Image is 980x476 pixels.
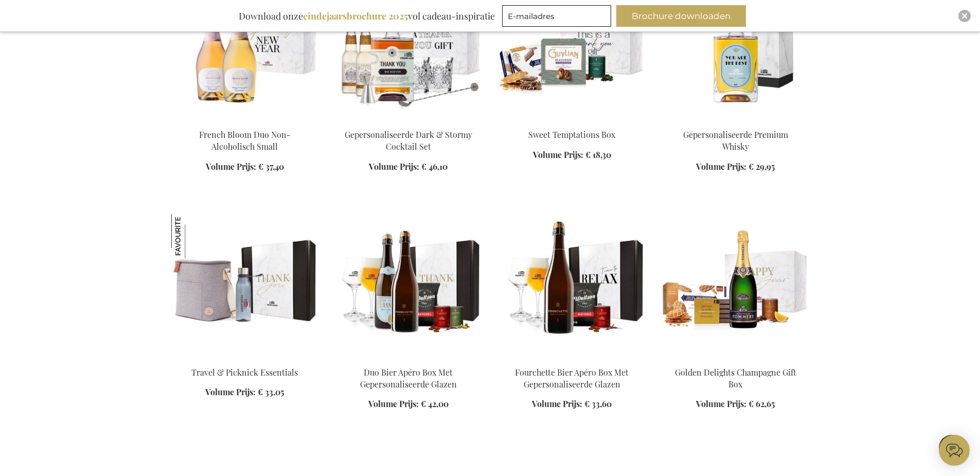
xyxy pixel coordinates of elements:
[498,214,646,358] img: Fourchette Beer Apéro Box With Personalised Glasses
[939,435,970,466] iframe: belco-activator-frame
[335,354,482,364] a: Duo Beer Apéro Box With Personalised Glasses
[533,149,611,161] a: Volume Prijs: € 18,30
[532,398,612,410] a: Volume Prijs: € 33,60
[683,129,788,152] a: Gepersonaliseerde Premium Whisky
[749,161,775,172] span: € 29,95
[234,5,500,27] div: Download onze vol cadeau-inspiratie
[206,161,256,172] span: Volume Prijs:
[696,398,746,409] span: Volume Prijs:
[616,5,746,27] button: Brochure downloaden
[749,398,775,409] span: € 62,65
[532,398,582,409] span: Volume Prijs:
[958,10,971,22] div: Close
[662,116,809,126] a: Personalised Premium Whisky
[515,367,629,390] a: Fourchette Bier Apéro Box Met Gepersonaliseerde Glazen
[696,398,775,410] a: Volume Prijs: € 62,65
[171,354,318,364] a: Travel & Picknick Essentials Travel & Picknick Essentials
[369,161,419,172] span: Volume Prijs:
[696,161,746,172] span: Volume Prijs:
[533,149,583,160] span: Volume Prijs:
[498,116,646,126] a: Sweet Temptations Box
[696,161,775,173] a: Volume Prijs: € 29,95
[303,10,408,22] b: eindejaarsbrochure 2025
[171,214,318,358] img: Travel & Picknick Essentials
[502,5,614,30] form: marketing offers and promotions
[421,398,449,409] span: € 42,00
[199,129,291,152] a: French Bloom Duo Non-Alcoholisch Small
[961,13,968,19] img: Close
[191,367,298,378] a: Travel & Picknick Essentials
[675,367,796,390] a: Golden Delights Champagne Gift Box
[369,161,448,173] a: Volume Prijs: € 46,10
[662,214,809,358] img: Golden Delights Champagne Gift Box
[206,161,284,173] a: Volume Prijs: € 37,40
[335,116,482,126] a: Personalised Dark & Stormy Cocktail Set
[205,386,284,398] a: Volume Prijs: € 33,05
[171,116,318,126] a: French Bloom Duo Niet-alcoholisch Small French Bloom Duo Non-Alcoholisch Small
[584,398,612,409] span: € 33,60
[258,161,284,172] span: € 37,40
[502,5,611,27] input: E-mailadres
[368,398,449,410] a: Volume Prijs: € 42,00
[258,386,284,397] span: € 33,05
[662,354,809,364] a: Golden Delights Champagne Gift Box
[368,398,419,409] span: Volume Prijs:
[421,161,448,172] span: € 46,10
[171,214,216,258] img: Travel & Picknick Essentials
[498,354,646,364] a: Fourchette Beer Apéro Box With Personalised Glasses
[528,129,615,140] a: Sweet Temptations Box
[360,367,457,390] a: Duo Bier Apéro Box Met Gepersonaliseerde Glazen
[345,129,472,152] a: Gepersonaliseerde Dark & Stormy Cocktail Set
[335,214,482,358] img: Duo Beer Apéro Box With Personalised Glasses
[585,149,611,160] span: € 18,30
[205,386,256,397] span: Volume Prijs:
